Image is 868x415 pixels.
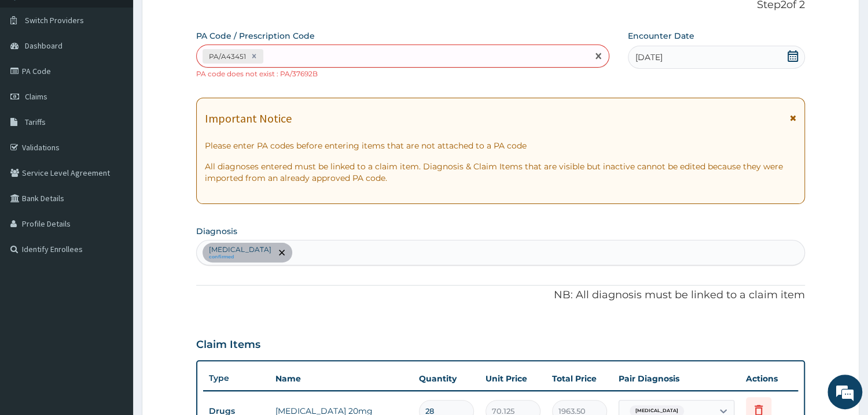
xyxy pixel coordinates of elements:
span: We're online! [67,130,160,247]
h1: Important Notice [205,112,292,125]
span: Tariffs [25,117,46,127]
th: Quantity [413,367,480,390]
p: Please enter PA codes before entering items that are not attached to a PA code [205,140,796,151]
img: d_794563401_company_1708531726252_794563401 [21,58,47,87]
th: Type [203,368,270,389]
span: Switch Providers [25,15,84,25]
textarea: Type your message and hit 'Enter' [6,285,220,325]
div: Minimize live chat window [190,6,218,34]
p: [MEDICAL_DATA] [209,245,271,254]
div: PA/A43451 [205,50,248,63]
th: Pair Diagnosis [613,367,740,390]
span: Dashboard [25,40,62,51]
small: PA code does not exist : PA/37692B [196,69,318,78]
p: All diagnoses entered must be linked to a claim item. Diagnosis & Claim Items that are visible bu... [205,161,796,184]
p: NB: All diagnosis must be linked to a claim item [196,288,805,303]
label: PA Code / Prescription Code [196,30,315,42]
h3: Claim Items [196,339,260,351]
div: Chat with us now [60,65,194,80]
th: Actions [740,367,798,390]
span: remove selection option [277,247,287,258]
label: Diagnosis [196,225,237,237]
th: Name [270,367,413,390]
span: Claims [25,91,47,102]
span: [DATE] [635,51,663,63]
th: Total Price [546,367,613,390]
th: Unit Price [480,367,546,390]
label: Encounter Date [628,30,694,42]
small: confirmed [209,254,271,260]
